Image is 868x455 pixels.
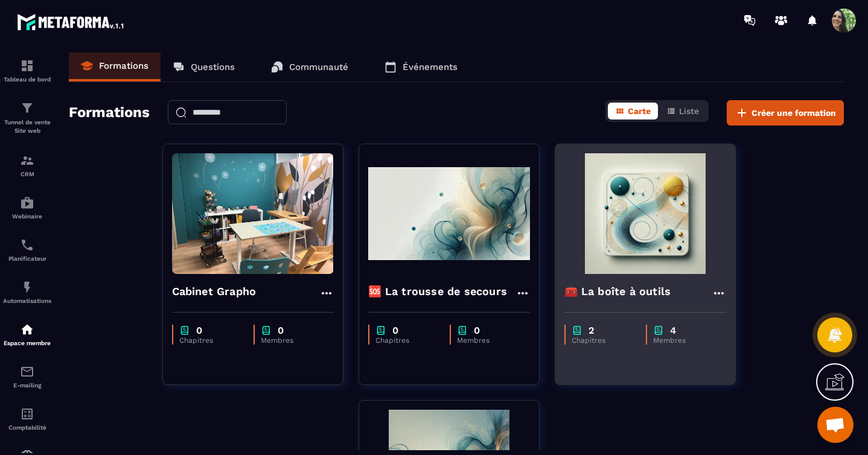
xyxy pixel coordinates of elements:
img: chapter [261,325,272,336]
p: Webinaire [3,213,51,220]
p: 0 [392,325,398,336]
img: chapter [572,325,582,336]
p: 0 [196,325,202,336]
p: Chapitres [179,336,241,345]
img: chapter [457,325,468,336]
div: Ouvrir le chat [817,407,854,443]
a: formationformationCRM [3,144,51,186]
a: automationsautomationsAutomatisations [3,271,51,313]
p: Membres [261,336,322,345]
a: Communauté [259,52,360,81]
img: formation [20,101,34,115]
p: Membres [457,336,518,345]
p: Espace membre [3,340,51,346]
span: Carte [628,106,651,116]
a: schedulerschedulerPlanificateur [3,229,51,271]
p: Membres [653,336,714,345]
h2: Formations [69,100,150,126]
img: formation-background [172,153,334,274]
img: automations [20,280,34,294]
h4: 🆘 La trousse de secours [368,283,508,300]
img: logo [17,11,126,33]
img: chapter [653,325,664,336]
button: Carte [608,103,658,119]
h4: 🧰 La boîte à outils [564,283,671,300]
img: chapter [179,325,190,336]
span: Créer une formation [752,107,836,119]
a: automationsautomationsEspace membre [3,313,51,355]
h4: Cabinet Grapho [172,283,257,300]
p: Tableau de bord [3,76,51,83]
img: email [20,364,34,379]
a: formation-backgroundCabinet Graphochapter0Chapitreschapter0Membres [162,144,359,400]
a: emailemailE-mailing [3,355,51,398]
a: formation-background🆘 La trousse de secourschapter0Chapitreschapter0Membres [359,144,555,400]
p: 0 [474,325,480,336]
a: Questions [161,52,247,81]
a: accountantaccountantComptabilité [3,398,51,440]
button: Créer une formation [727,100,844,126]
span: Liste [679,106,699,116]
img: formation [20,59,34,73]
p: Chapitres [572,336,634,345]
p: Communauté [289,62,348,72]
img: formation-background [368,153,530,274]
p: CRM [3,171,51,177]
a: Formations [69,52,161,81]
p: Questions [191,62,235,72]
img: chapter [375,325,386,336]
a: formation-background🧰 La boîte à outilschapter2Chapitreschapter4Membres [555,144,751,400]
p: Chapitres [375,336,438,345]
p: 0 [278,325,284,336]
img: automations [20,196,34,210]
p: E-mailing [3,382,51,389]
a: formationformationTableau de bord [3,49,51,92]
button: Liste [659,103,706,119]
a: formationformationTunnel de vente Site web [3,92,51,144]
img: accountant [20,407,34,421]
a: automationsautomationsWebinaire [3,186,51,229]
img: formation [20,153,34,168]
img: formation-background [564,153,726,274]
p: 2 [589,325,594,336]
p: Planificateur [3,255,51,262]
p: Formations [99,60,148,71]
p: Événements [403,62,458,72]
img: scheduler [20,238,34,252]
p: Comptabilité [3,424,51,431]
p: Tunnel de vente Site web [3,118,51,135]
img: automations [20,322,34,337]
a: Événements [372,52,470,81]
p: 4 [670,325,676,336]
p: Automatisations [3,297,51,304]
